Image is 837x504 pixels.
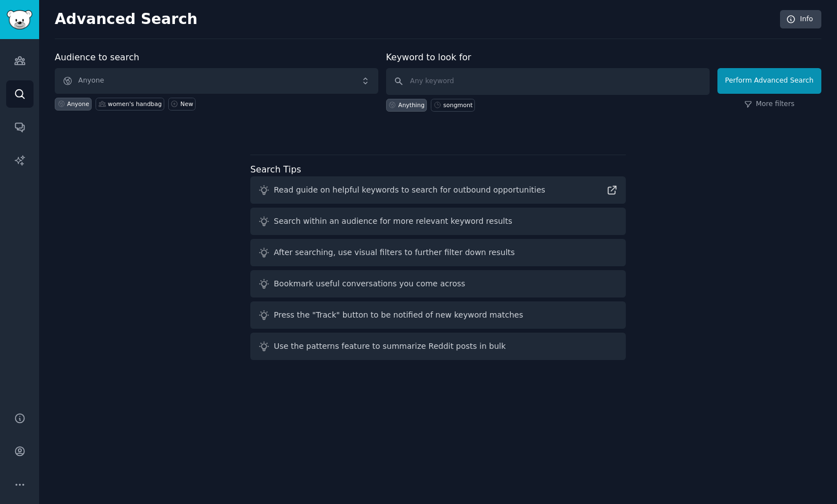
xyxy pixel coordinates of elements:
[386,68,710,95] input: Any keyword
[274,247,515,258] div: After searching, use visual filters to further filter down results
[274,340,506,352] div: Use the patterns feature to summarize Reddit posts in bulk
[250,164,301,175] label: Search Tips
[274,278,465,290] div: Bookmark useful conversations you come across
[398,101,425,109] div: Anything
[274,309,523,321] div: Press the "Track" button to be notified of new keyword matches
[443,101,473,109] div: songmont
[55,52,139,63] label: Audience to search
[55,11,774,28] h2: Advanced Search
[744,99,795,109] a: More filters
[55,68,378,94] button: Anyone
[274,184,545,196] div: Read guide on helpful keywords to search for outbound opportunities
[780,10,821,29] a: Info
[168,98,196,111] a: New
[386,52,472,63] label: Keyword to look for
[108,100,161,108] div: women's handbag
[274,215,512,227] div: Search within an audience for more relevant keyword results
[717,68,821,94] button: Perform Advanced Search
[67,100,89,108] div: Anyone
[7,10,32,30] img: GummySearch logo
[180,100,193,108] div: New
